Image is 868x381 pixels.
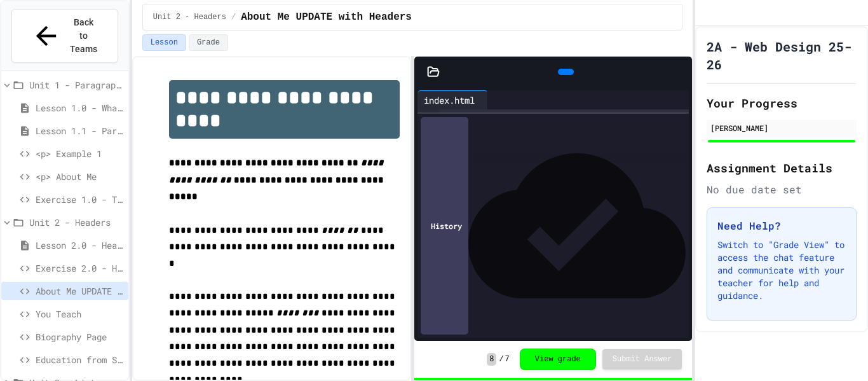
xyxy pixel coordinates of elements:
span: / [231,12,236,22]
h3: Need Help? [717,218,846,233]
span: About Me UPDATE with Headers [241,10,412,25]
h2: Assignment Details [707,159,857,177]
span: 8 [487,353,496,366]
h2: Your Progress [707,94,857,112]
span: <p> Example 1 [36,147,123,160]
span: Lesson 2.0 - Headers [36,239,123,252]
span: Lesson 1.1 - Paragraphs [36,124,123,137]
span: Lesson 1.0 - What is HTML? [36,101,123,114]
button: Submit Answer [602,349,682,370]
span: Submit Answer [613,354,672,364]
button: Back to Teams [11,9,118,63]
button: Lesson [142,34,186,51]
button: Grade [189,34,228,51]
span: Unit 2 - Headers [153,12,226,22]
h1: 2A - Web Design 25-26 [707,38,857,73]
span: 7 [505,354,510,364]
span: / [499,354,503,364]
div: index.html [417,90,488,109]
div: index.html [417,94,481,107]
span: Unit 2 - Headers [29,216,123,229]
span: About Me UPDATE with Headers [36,284,123,298]
span: Education from Scratch [36,353,123,366]
p: Switch to "Grade View" to access the chat feature and communicate with your teacher for help and ... [717,239,846,302]
div: No due date set [707,182,857,197]
span: <p> About Me [36,170,123,183]
span: Exercise 1.0 - Two Truths and a Lie [36,193,123,206]
span: Back to Teams [69,16,98,56]
button: View grade [520,349,596,370]
div: 1 [417,112,433,125]
span: Biography Page [36,330,123,343]
div: History [421,117,468,335]
span: Exercise 2.0 - Header Practice [36,261,123,275]
span: Unit 1 - Paragraphs [29,78,123,92]
span: You Teach [36,307,123,321]
div: [PERSON_NAME] [710,122,853,134]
